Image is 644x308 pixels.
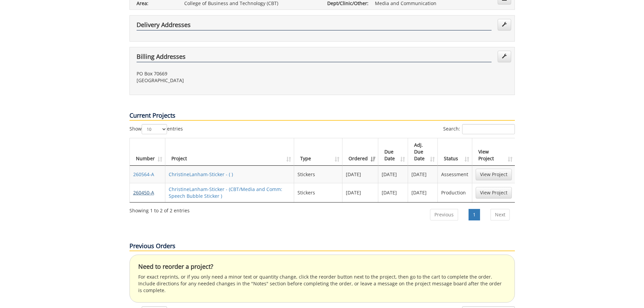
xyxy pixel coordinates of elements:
[294,166,342,183] td: Stickers
[476,187,512,198] a: View Project
[342,138,378,166] th: Ordered: activate to sort column ascending
[137,70,317,77] p: PO Box 70669
[378,166,408,183] td: [DATE]
[129,111,515,121] p: Current Projects
[472,138,515,166] th: View Project: activate to sort column ascending
[476,169,512,180] a: View Project
[294,138,342,166] th: Type: activate to sort column ascending
[133,189,154,196] a: 260450-A
[342,183,378,202] td: [DATE]
[408,166,438,183] td: [DATE]
[438,138,472,166] th: Status: activate to sort column ascending
[498,19,511,30] a: Edit Addresses
[342,166,378,183] td: [DATE]
[378,183,408,202] td: [DATE]
[137,53,492,62] h4: Billing Addresses
[469,209,480,220] a: 1
[169,186,282,199] a: ChristineLanham-Sticker - (CBT/Media and Comm: Speech Bubble Sticker )
[129,205,190,214] div: Showing 1 to 2 of 2 entries
[138,263,506,270] h4: Need to reorder a project?
[165,138,294,166] th: Project: activate to sort column ascending
[137,22,492,30] h4: Delivery Addresses
[438,183,472,202] td: Production
[438,166,472,183] td: Assessment
[169,171,233,177] a: ChristineLanham-Sticker - ( )
[408,183,438,202] td: [DATE]
[142,124,167,134] select: Showentries
[137,77,317,84] p: [GEOGRAPHIC_DATA]
[378,138,408,166] th: Due Date: activate to sort column ascending
[408,138,438,166] th: Adj. Due Date: activate to sort column ascending
[294,183,342,202] td: Stickers
[130,138,165,166] th: Number: activate to sort column ascending
[430,209,458,220] a: Previous
[443,124,515,134] label: Search:
[491,209,510,220] a: Next
[129,124,183,134] label: Show entries
[138,274,506,294] p: For exact reprints, or if you only need a minor text or quantity change, click the reorder button...
[462,124,515,134] input: Search:
[129,242,515,251] p: Previous Orders
[498,51,511,62] a: Edit Addresses
[133,171,154,177] a: 260564-A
